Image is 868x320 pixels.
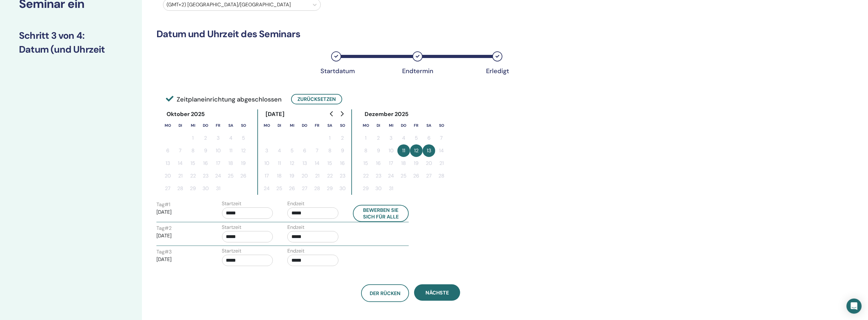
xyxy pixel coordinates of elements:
button: 16 [199,157,212,170]
button: 22 [187,170,199,182]
button: 24 [385,170,397,182]
th: Montag [161,119,174,132]
button: 21 [311,170,324,182]
button: 17 [261,170,273,182]
button: Der Rücken [361,284,409,302]
button: 30 [199,182,212,195]
label: Startzeit [222,200,242,207]
th: Freitag [410,119,423,132]
label: Tag # 2 [156,224,172,232]
div: Startdatum [320,67,352,75]
button: 5 [286,144,298,157]
div: Erledigt [482,67,513,75]
button: 7 [174,144,187,157]
button: 20 [298,170,311,182]
button: 27 [298,182,311,195]
button: 28 [435,170,448,182]
button: 5 [237,132,250,144]
th: Mittwoch [187,119,199,132]
button: 9 [372,144,385,157]
span: Der Rücken [370,290,401,297]
button: 12 [237,144,250,157]
button: 16 [336,157,349,170]
button: 4 [273,144,286,157]
button: 11 [397,144,410,157]
button: 22 [360,170,372,182]
button: 1 [187,132,199,144]
div: Dezember 2025 [360,109,414,119]
th: Dienstag [372,119,385,132]
p: [DATE] [156,208,208,216]
button: 14 [174,157,187,170]
label: Startzeit [222,247,242,255]
button: 13 [161,157,174,170]
button: 23 [372,170,385,182]
th: Mittwoch [286,119,298,132]
button: 28 [311,182,324,195]
button: Go to next month [337,108,347,120]
label: Startzeit [222,224,242,231]
div: Oktober 2025 [161,109,210,119]
button: 2 [372,132,385,144]
button: 18 [273,170,286,182]
button: 17 [385,157,397,170]
th: Montag [261,119,273,132]
label: Endzeit [287,200,304,207]
button: 6 [423,132,435,144]
button: 16 [372,157,385,170]
button: 6 [298,144,311,157]
button: 21 [174,170,187,182]
button: Bewerben Sie sich für alle [353,205,409,222]
button: 27 [161,182,174,195]
button: 11 [273,157,286,170]
h3: Schritt 3 von 4 : [19,30,123,41]
button: 8 [324,144,336,157]
label: Endzeit [287,247,304,255]
button: 23 [199,170,212,182]
div: Endtermin [402,67,433,75]
button: 6 [161,144,174,157]
h3: Datum (und Uhrzeit [19,44,123,55]
button: Go to previous month [327,108,337,120]
button: 15 [324,157,336,170]
button: 4 [397,132,410,144]
button: 29 [187,182,199,195]
button: 7 [435,132,448,144]
button: 26 [237,170,250,182]
button: 20 [423,157,435,170]
button: 29 [360,182,372,195]
button: 25 [397,170,410,182]
th: Donnerstag [397,119,410,132]
button: 3 [212,132,225,144]
button: 10 [261,157,273,170]
button: 14 [435,144,448,157]
button: 4 [225,132,237,144]
button: 20 [161,170,174,182]
button: Zurücksetzen [291,94,342,104]
button: 31 [212,182,225,195]
th: Donnerstag [199,119,212,132]
th: Montag [360,119,372,132]
button: 15 [187,157,199,170]
th: Donnerstag [298,119,311,132]
button: 25 [225,170,237,182]
button: 9 [336,144,349,157]
button: 28 [174,182,187,195]
button: 23 [336,170,349,182]
th: Dienstag [174,119,187,132]
button: 17 [212,157,225,170]
button: 1 [360,132,372,144]
button: 24 [261,182,273,195]
button: 24 [212,170,225,182]
button: 3 [385,132,397,144]
span: Nächste [425,289,449,296]
th: Dienstag [273,119,286,132]
button: 27 [423,170,435,182]
th: Freitag [311,119,324,132]
label: Endzeit [287,224,304,231]
button: 30 [372,182,385,195]
button: 12 [410,144,423,157]
th: Samstag [324,119,336,132]
button: 25 [273,182,286,195]
button: 9 [199,144,212,157]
